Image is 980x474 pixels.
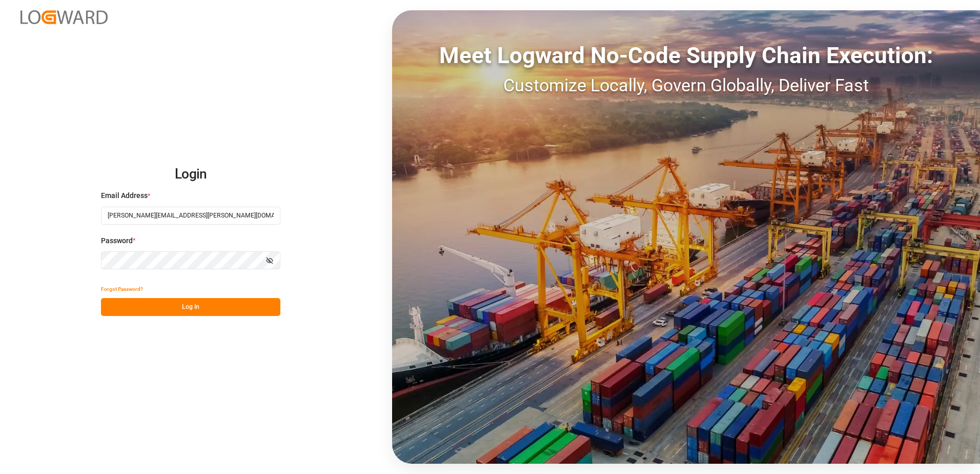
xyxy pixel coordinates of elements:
[101,280,143,298] button: Forgot Password?
[392,72,980,98] div: Customize Locally, Govern Globally, Deliver Fast
[101,298,280,316] button: Log In
[101,158,280,191] h2: Login
[101,190,148,201] span: Email Address
[392,38,980,72] div: Meet Logward No-Code Supply Chain Execution:
[21,10,108,24] img: Logward_new_orange.png
[101,235,133,246] span: Password
[101,207,280,225] input: Enter your email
